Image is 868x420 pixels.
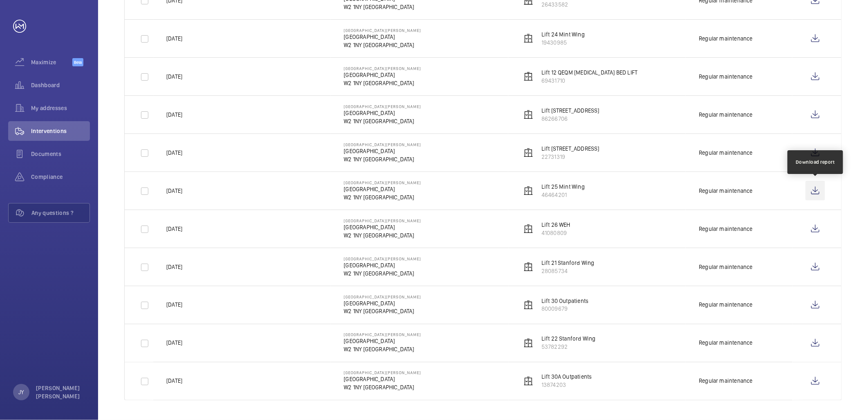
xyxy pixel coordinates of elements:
[344,71,421,79] p: [GEOGRAPHIC_DATA]
[523,148,533,158] img: elevator.svg
[166,111,182,119] p: [DATE]
[796,158,835,166] div: Download report
[166,225,182,233] p: [DATE]
[31,104,90,112] span: My addresses
[31,209,89,217] span: Any questions ?
[344,33,421,41] p: [GEOGRAPHIC_DATA]
[523,300,533,310] img: elevator.svg
[344,384,421,392] p: W2 1NY [GEOGRAPHIC_DATA]
[541,38,585,47] p: 19430985
[166,301,182,309] p: [DATE]
[541,183,585,191] p: Lift 25 Mint Wing
[344,66,421,71] p: [GEOGRAPHIC_DATA][PERSON_NAME]
[344,142,421,147] p: [GEOGRAPHIC_DATA][PERSON_NAME]
[166,377,182,385] p: [DATE]
[31,127,90,135] span: Interventions
[523,262,533,272] img: elevator.svg
[344,299,421,307] p: [GEOGRAPHIC_DATA]
[344,256,421,261] p: [GEOGRAPHIC_DATA][PERSON_NAME]
[699,225,752,233] div: Regular maintenance
[699,377,752,385] div: Regular maintenance
[541,30,585,38] p: Lift 24 Mint Wing
[344,109,421,117] p: [GEOGRAPHIC_DATA]
[541,335,596,343] p: Lift 22 Stanford Wing
[699,339,752,347] div: Regular maintenance
[31,150,90,158] span: Documents
[523,376,533,386] img: elevator.svg
[166,187,182,195] p: [DATE]
[344,180,421,185] p: [GEOGRAPHIC_DATA][PERSON_NAME]
[344,3,421,11] p: W2 1NY [GEOGRAPHIC_DATA]
[31,81,90,89] span: Dashboard
[344,193,421,201] p: W2 1NY [GEOGRAPHIC_DATA]
[344,337,421,345] p: [GEOGRAPHIC_DATA]
[18,388,24,396] p: JY
[166,72,182,81] p: [DATE]
[523,72,533,81] img: elevator.svg
[541,297,588,305] p: Lift 30 Outpatients
[699,301,752,309] div: Regular maintenance
[541,0,599,9] p: 26433582
[31,58,72,66] span: Maximize
[344,79,421,87] p: W2 1NY [GEOGRAPHIC_DATA]
[72,58,83,66] span: Beta
[541,191,585,199] p: 46464201
[166,339,182,347] p: [DATE]
[344,307,421,316] p: W2 1NY [GEOGRAPHIC_DATA]
[699,34,752,43] div: Regular maintenance
[699,111,752,119] div: Regular maintenance
[541,229,570,237] p: 41080809
[523,338,533,348] img: elevator.svg
[344,269,421,278] p: W2 1NY [GEOGRAPHIC_DATA]
[31,173,90,181] span: Compliance
[344,375,421,384] p: [GEOGRAPHIC_DATA]
[541,267,595,275] p: 28085734
[36,384,85,400] p: [PERSON_NAME] [PERSON_NAME]
[699,263,752,271] div: Regular maintenance
[166,263,182,271] p: [DATE]
[344,41,421,49] p: W2 1NY [GEOGRAPHIC_DATA]
[344,28,421,33] p: [GEOGRAPHIC_DATA][PERSON_NAME]
[541,106,600,115] p: Lift [STREET_ADDRESS]
[344,223,421,231] p: [GEOGRAPHIC_DATA]
[344,332,421,337] p: [GEOGRAPHIC_DATA][PERSON_NAME]
[541,153,600,161] p: 22731319
[541,343,596,351] p: 53782292
[541,259,595,267] p: Lift 21 Stanford Wing
[344,218,421,223] p: [GEOGRAPHIC_DATA][PERSON_NAME]
[699,187,752,195] div: Regular maintenance
[699,72,752,81] div: Regular maintenance
[344,104,421,109] p: [GEOGRAPHIC_DATA][PERSON_NAME]
[523,34,533,43] img: elevator.svg
[541,145,600,153] p: Lift [STREET_ADDRESS]
[541,305,588,313] p: 80009679
[541,77,638,85] p: 69431710
[344,117,421,125] p: W2 1NY [GEOGRAPHIC_DATA]
[523,186,533,196] img: elevator.svg
[541,115,600,123] p: 86266706
[344,345,421,354] p: W2 1NY [GEOGRAPHIC_DATA]
[541,381,592,389] p: 13874203
[166,149,182,157] p: [DATE]
[344,294,421,299] p: [GEOGRAPHIC_DATA][PERSON_NAME]
[344,231,421,239] p: W2 1NY [GEOGRAPHIC_DATA]
[344,261,421,269] p: [GEOGRAPHIC_DATA]
[344,155,421,163] p: W2 1NY [GEOGRAPHIC_DATA]
[344,370,421,375] p: [GEOGRAPHIC_DATA][PERSON_NAME]
[523,224,533,234] img: elevator.svg
[523,110,533,120] img: elevator.svg
[541,221,570,229] p: Lift 26 WEH
[166,34,182,43] p: [DATE]
[344,147,421,155] p: [GEOGRAPHIC_DATA]
[344,185,421,193] p: [GEOGRAPHIC_DATA]
[541,68,638,77] p: Lift 12 QEQM [MEDICAL_DATA] BED LIFT
[541,373,592,381] p: Lift 30A Outpatients
[699,149,752,157] div: Regular maintenance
